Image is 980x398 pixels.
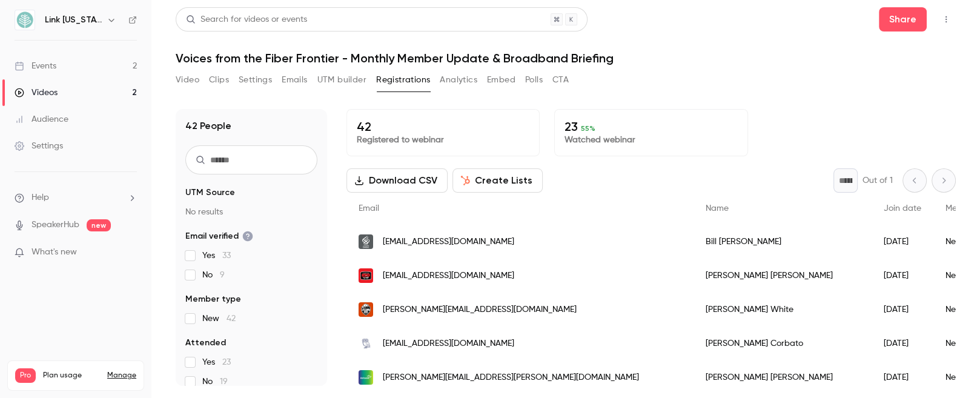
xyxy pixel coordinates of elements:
div: Search for videos or events [186,13,307,26]
span: No [202,269,225,281]
img: sou.edu [359,268,373,283]
span: 42 [227,314,236,323]
div: [PERSON_NAME] Corbato [694,327,872,360]
span: 33 [222,251,231,260]
p: Watched webinar [564,134,737,146]
button: Analytics [440,70,477,90]
span: [PERSON_NAME][EMAIL_ADDRESS][DOMAIN_NAME] [383,303,577,316]
span: Attended [185,337,226,349]
div: [DATE] [872,360,933,394]
li: help-dropdown-opener [15,191,137,204]
span: [EMAIL_ADDRESS][DOMAIN_NAME] [383,236,514,248]
button: Video [176,70,199,90]
h1: Voices from the Fiber Frontier - Monthly Member Update & Broadband Briefing [176,51,956,65]
span: new [87,219,111,231]
div: Events [15,60,56,72]
span: Email verified [185,230,253,242]
span: [EMAIL_ADDRESS][DOMAIN_NAME] [383,337,514,350]
span: 19 [220,377,228,386]
span: Plan usage [43,371,100,380]
button: Settings [239,70,272,90]
span: Join date [884,204,921,213]
div: [DATE] [872,259,933,293]
span: Pro [15,368,36,383]
button: Clips [209,70,229,90]
a: Manage [107,371,136,380]
div: [PERSON_NAME] [PERSON_NAME] [694,360,872,394]
button: Share [879,7,927,32]
img: alumni.rice.edu [359,336,373,351]
span: Yes [202,250,231,262]
span: 9 [220,271,225,279]
div: Bill [PERSON_NAME] [694,225,872,259]
p: Registered to webinar [357,134,529,146]
span: 23 [222,358,231,366]
span: Yes [202,356,231,368]
div: [PERSON_NAME] White [694,293,872,327]
span: Email [359,204,379,213]
img: ohsu.edu [359,234,373,249]
div: [DATE] [872,293,933,327]
img: Link Oregon [15,10,35,30]
div: [PERSON_NAME] [PERSON_NAME] [694,259,872,293]
div: [DATE] [872,225,933,259]
span: UTM Source [185,187,235,199]
button: Top Bar Actions [936,10,956,29]
div: Audience [15,113,68,125]
img: oregonstate.edu [359,302,373,317]
p: No results [185,206,317,218]
button: CTA [552,70,569,90]
div: Videos [15,87,58,99]
span: 55 % [581,124,595,133]
span: [PERSON_NAME][EMAIL_ADDRESS][PERSON_NAME][DOMAIN_NAME] [383,371,639,384]
h1: 42 People [185,119,231,133]
button: Create Lists [452,168,543,193]
span: Member type [185,293,241,305]
span: Help [31,191,49,204]
span: Name [706,204,729,213]
img: astound.com [359,370,373,385]
p: 42 [357,119,529,134]
button: UTM builder [317,70,366,90]
h6: Link [US_STATE] [45,14,102,26]
button: Download CSV [346,168,448,193]
a: SpeakerHub [31,219,79,231]
span: What's new [31,246,77,259]
div: [DATE] [872,327,933,360]
button: Polls [525,70,543,90]
span: New [202,313,236,325]
button: Emails [282,70,307,90]
span: No [202,376,228,388]
p: Out of 1 [862,174,893,187]
button: Embed [487,70,515,90]
span: [EMAIL_ADDRESS][DOMAIN_NAME] [383,270,514,282]
div: Settings [15,140,63,152]
p: 23 [564,119,737,134]
button: Registrations [376,70,430,90]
